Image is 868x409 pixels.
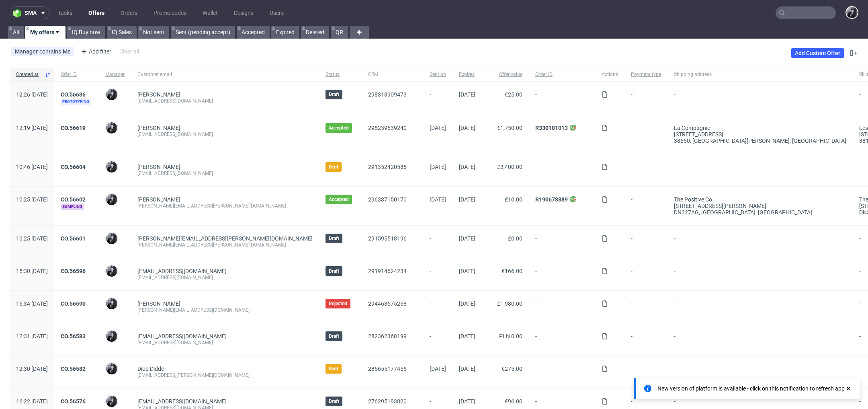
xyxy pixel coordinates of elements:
a: Users [265,6,289,19]
span: Actions [602,71,618,78]
span: Order ID [535,71,589,78]
div: [EMAIL_ADDRESS][DOMAIN_NAME] [137,274,313,281]
span: - [631,91,661,105]
div: Clear all [118,46,141,57]
span: Offer ID [61,71,92,78]
a: [PERSON_NAME] [137,125,180,131]
button: sma [10,6,50,19]
a: CO.56619 [61,125,86,131]
div: Me [63,48,71,55]
a: R190678889 [535,196,568,203]
span: Expires [459,71,475,78]
span: Status [325,71,355,78]
span: - [430,91,446,105]
a: R330101013 [535,125,568,131]
span: 12:31 [DATE] [16,333,48,339]
span: - [674,333,846,346]
span: Customer email [137,71,313,78]
a: 291352420585 [368,164,407,170]
span: - [631,164,661,177]
a: Promo codes [149,6,191,19]
a: IQ Buy now [67,26,105,39]
div: La compagnie [674,125,846,131]
img: Philippe Dubuy [106,298,117,309]
a: Sent (pending accept) [171,26,235,39]
span: Draft [329,333,339,339]
img: Philippe Dubuy [846,7,858,18]
span: €275.00 [502,366,522,372]
span: - [535,164,589,177]
a: CO.56602 [61,196,86,203]
div: The Positive Co [674,196,846,203]
span: - [674,300,846,313]
a: [PERSON_NAME] [137,196,180,203]
img: Philippe Dubuy [106,233,117,244]
span: 10:46 [DATE] [16,164,48,170]
a: CO.56596 [61,268,86,274]
span: Accepted [329,196,349,203]
span: - [535,268,589,281]
a: My offers [25,26,66,39]
span: €96.00 [505,398,522,405]
div: Add filter [78,45,113,58]
span: - [674,366,846,378]
a: 291914624234 [368,268,407,274]
span: 10:25 [DATE] [16,196,48,203]
span: - [430,300,446,313]
a: Orders [116,6,142,19]
a: Diop Didde [137,366,164,372]
a: 285655177455 [368,366,407,372]
div: [EMAIL_ADDRESS][DOMAIN_NAME] [137,170,313,177]
div: [PERSON_NAME][EMAIL_ADDRESS][DOMAIN_NAME] [137,307,313,313]
span: 12:26 [DATE] [16,91,48,98]
span: - [631,235,661,248]
span: Shipping address [674,71,846,78]
a: 298313909473 [368,91,407,98]
a: CO.56576 [61,398,86,405]
img: logo [13,8,25,18]
a: Expired [271,26,299,39]
a: 294463575268 [368,300,407,307]
span: Sent [329,366,338,372]
img: Philippe Dubuy [106,161,117,173]
a: Tasks [53,6,77,19]
span: - [430,333,446,346]
span: Draft [329,91,339,98]
img: Philippe Dubuy [106,331,117,342]
a: [PERSON_NAME] [137,164,180,170]
span: Draft [329,268,339,274]
span: - [535,91,589,105]
a: CO.56601 [61,235,86,242]
span: - [535,333,589,346]
a: CO.56590 [61,300,86,307]
a: Wallet [198,6,223,19]
span: [PERSON_NAME][EMAIL_ADDRESS][PERSON_NAME][DOMAIN_NAME] [137,235,313,242]
span: Prototyping [61,99,91,105]
span: [EMAIL_ADDRESS][DOMAIN_NAME] [137,398,227,405]
span: Created at [16,71,41,78]
span: [DATE] [459,125,475,131]
a: CO.56583 [61,333,86,339]
img: Philippe Dubuy [106,363,117,374]
span: - [674,164,846,177]
span: Draft [329,235,339,242]
span: £10.00 [505,196,522,203]
span: Accepted [329,125,349,131]
span: Manager [105,71,125,78]
a: Add Custom Offer [791,48,844,58]
span: Sent [329,164,338,170]
span: 16:22 [DATE] [16,398,48,405]
span: 16:34 [DATE] [16,300,48,307]
a: 276295193820 [368,398,407,405]
span: [DATE] [459,164,475,170]
a: Accepted [237,26,270,39]
a: 291595518196 [368,235,407,242]
span: [EMAIL_ADDRESS][DOMAIN_NAME] [137,333,227,339]
span: €25.00 [505,91,522,98]
img: Philippe Dubuy [106,89,117,100]
img: Philippe Dubuy [106,396,117,407]
span: [DATE] [459,91,475,98]
a: CO.56604 [61,164,86,170]
span: - [631,300,661,313]
span: - [631,196,661,216]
